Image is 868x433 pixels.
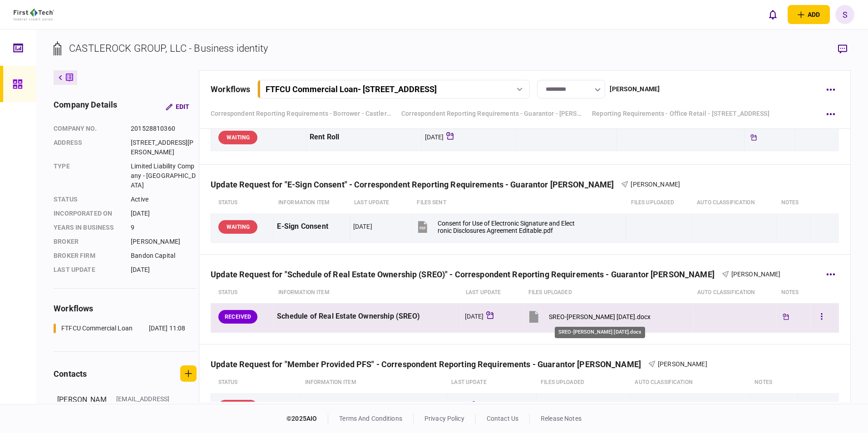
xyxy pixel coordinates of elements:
span: [PERSON_NAME] [731,271,781,278]
div: Schedule of Real Estate Ownership (SREO) [277,306,458,327]
div: [DATE] [131,209,197,218]
div: © 2025 AIO [286,414,328,423]
div: Limited Liability Company - [GEOGRAPHIC_DATA] [131,162,197,190]
th: status [211,282,274,303]
th: status [211,192,274,213]
div: company no. [54,124,122,133]
span: [PERSON_NAME] [658,360,707,368]
div: Update Request for "E-Sign Consent" - Correspondent Reporting Requirements - Guarantor [PERSON_NAME] [211,180,621,189]
div: E-Sign Consent [277,216,346,237]
a: Correspondent Reporting Requirements - Guarantor - [PERSON_NAME] [401,109,583,118]
div: CASTLEROCK GROUP, LLC - Business identity [69,41,268,56]
th: Files uploaded [536,372,630,393]
th: auto classification [692,192,776,213]
th: files sent [412,192,626,213]
a: FTFCU Commercial Loan[DATE] 11:08 [54,324,185,333]
button: FTFCU Commercial Loan- [STREET_ADDRESS] [257,80,530,98]
div: FTFCU Commercial Loan - [STREET_ADDRESS] [266,84,437,94]
th: Information item [274,282,461,303]
div: WAITING [218,220,257,234]
div: Broker [54,237,122,246]
th: Files uploaded [524,282,693,303]
div: [DATE] 11:08 [149,324,186,333]
div: [PERSON_NAME] [131,237,197,246]
a: release notes [541,415,582,422]
div: Tickler available [780,311,792,323]
div: 9 [131,223,197,232]
button: open adding identity options [788,5,830,24]
div: SREO-Steve Mutnick 08.10.25.docx [549,313,651,320]
div: Active [131,195,197,204]
div: broker firm [54,251,122,261]
div: workflows [54,302,197,315]
th: notes [777,192,810,213]
a: terms and conditions [339,415,402,422]
div: Update Request for "Schedule of Real Estate Ownership (SREO)" - Correspondent Reporting Requireme... [211,270,722,279]
div: last update [54,265,122,275]
th: notes [750,372,798,393]
th: Files uploaded [626,192,693,213]
span: [PERSON_NAME] [631,181,680,188]
div: contacts [54,368,87,380]
div: Update Request for "Member Provided PFS" - Correspondent Reporting Requirements - Guarantor [PERS... [211,359,648,369]
div: Tickler available [754,401,765,413]
div: FTFCU Commercial Loan [61,324,133,333]
th: auto classification [693,282,777,303]
div: [DATE] [353,222,372,231]
button: S [835,5,854,24]
div: [DATE] [131,265,197,275]
div: 201528810360 [131,124,197,133]
div: Type [54,162,122,190]
th: last update [447,372,536,393]
a: privacy policy [424,415,464,422]
div: Member Provided PFS [304,396,444,417]
img: client company logo [14,9,54,20]
div: Rent Roll [310,127,418,148]
button: Edit [158,98,197,115]
div: [STREET_ADDRESS][PERSON_NAME] [131,138,197,157]
div: Tickler available [748,132,759,143]
div: [EMAIL_ADDRESS][DOMAIN_NAME] [116,394,175,413]
th: last update [350,192,412,213]
a: Reporting Requirements - Office Retail - [STREET_ADDRESS] [592,109,769,118]
div: status [54,195,122,204]
div: [DATE] [465,312,484,321]
div: Bandon Capital [131,251,197,261]
th: notes [777,282,810,303]
th: Information item [301,372,447,393]
div: [DATE] [425,133,444,142]
button: SREO-Steve Mutnick 08.10.25.docx [527,306,651,327]
button: open notifications list [763,5,782,24]
th: status [211,372,301,393]
div: incorporated on [54,209,122,218]
div: [PERSON_NAME] [57,394,107,433]
div: [PERSON_NAME] [610,84,660,94]
div: company details [54,98,117,115]
div: years in business [54,223,122,232]
th: last update [461,282,524,303]
th: auto classification [630,372,750,393]
div: Consent for Use of Electronic Signature and Electronic Disclosures Agreement Editable.pdf [438,220,575,234]
div: SREO-[PERSON_NAME] [DATE].docx [555,327,645,338]
button: Consent for Use of Electronic Signature and Electronic Disclosures Agreement Editable.pdf [416,216,575,237]
a: Correspondent Reporting Requirements - Borrower - Castlerock Group LLC [211,109,392,118]
a: contact us [487,415,518,422]
div: RECEIVED [218,310,257,324]
div: address [54,138,122,157]
th: Information item [274,192,350,213]
div: WAITING [218,131,257,144]
div: WAITING [218,400,257,413]
div: workflows [211,83,250,95]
